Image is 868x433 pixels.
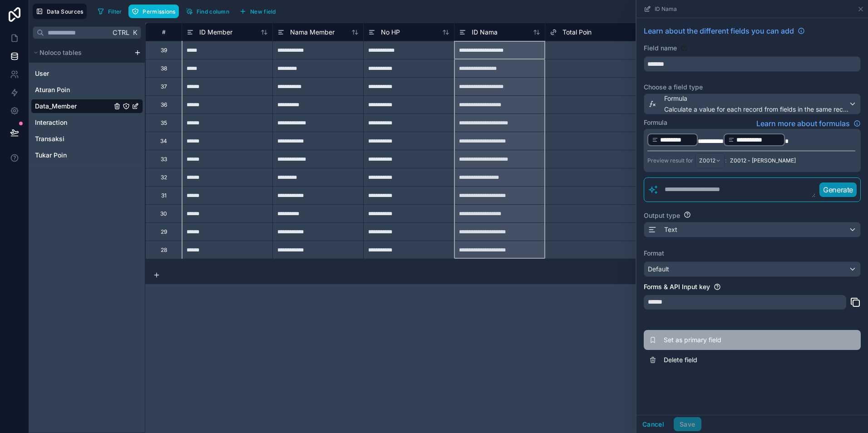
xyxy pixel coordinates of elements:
span: Find column [197,8,229,15]
div: 38 [161,65,167,72]
span: Ctrl [112,27,130,38]
span: Text [664,225,677,234]
span: No HP [381,28,400,37]
label: Output type [644,211,680,220]
div: 30 [160,210,167,217]
a: Learn about the different fields you can add [644,25,805,36]
label: Format [644,249,861,258]
span: Z0012 [699,157,715,164]
label: Field name [644,44,677,53]
span: Filter [108,8,122,15]
label: Choose a field type [644,83,861,92]
button: Filter [94,5,125,18]
button: Text [644,222,861,237]
div: # [153,29,175,35]
div: 34 [160,138,167,145]
span: Total Poin [562,28,592,37]
span: ID Member [199,28,232,37]
button: Cancel [636,417,670,432]
label: Formula [644,118,667,127]
a: Learn more about formulas [756,118,861,129]
span: Set as primary field [664,335,794,344]
span: Nama Member [290,28,335,37]
label: Forms & API Input key [644,282,710,291]
button: Delete field [644,350,861,370]
span: Learn more about formulas [756,118,850,129]
p: Generate [823,184,853,195]
button: Find column [182,5,232,18]
span: Data Sources [47,8,84,15]
div: 35 [161,119,167,127]
div: 33 [161,156,167,163]
span: Calculate a value for each record from fields in the same record [664,105,848,114]
span: K [132,30,138,36]
button: Z0012 [695,153,725,168]
div: Preview result for : [647,153,726,168]
span: Learn about the different fields you can add [644,25,794,36]
div: 32 [161,174,167,181]
div: 39 [161,47,167,54]
span: New field [250,8,276,15]
span: Permissions [143,8,175,15]
div: 31 [161,192,167,199]
span: Formula [664,94,848,103]
button: New field [236,5,279,18]
button: Permissions [128,5,178,18]
div: 37 [161,83,167,90]
span: Default [648,265,669,273]
button: Default [644,261,861,277]
div: 28 [161,246,167,254]
div: 29 [161,228,167,236]
button: Generate [819,182,857,197]
button: Data Sources [33,4,87,19]
span: ID Nama [472,28,498,37]
div: 36 [161,101,167,108]
span: Z0012 - [PERSON_NAME] [730,157,796,164]
a: Permissions [128,5,182,18]
button: Set as primary field [644,330,861,350]
button: FormulaCalculate a value for each record from fields in the same record [644,93,861,114]
span: Delete field [664,355,794,364]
